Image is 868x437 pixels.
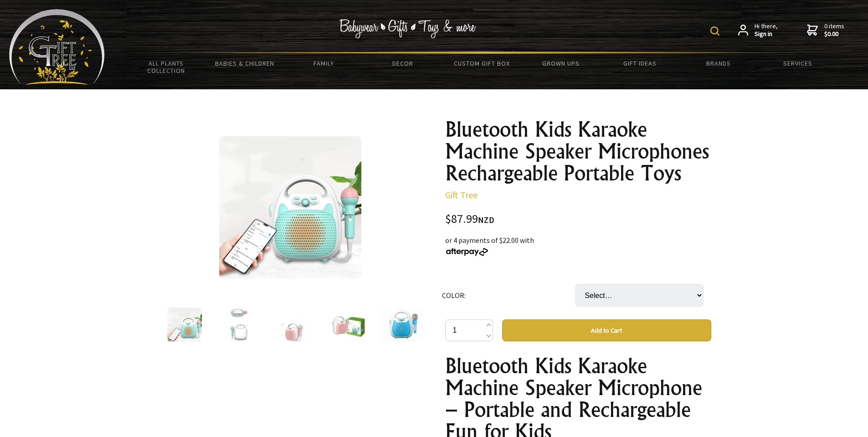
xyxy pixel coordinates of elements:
img: Afterpay [445,248,489,256]
a: Brands [679,54,758,73]
button: Add to Cart [502,319,711,341]
a: All Plants Collection [127,54,205,80]
img: Bluetooth Kids Karaoke Machine Speaker Microphones Rechargeable Portable Toys [331,308,366,342]
img: Bluetooth Kids Karaoke Machine Speaker Microphones Rechargeable Portable Toys [219,136,361,278]
img: Babywear - Gifts - Toys & more [339,19,476,38]
img: Bluetooth Kids Karaoke Machine Speaker Microphones Rechargeable Portable Toys [167,308,202,342]
a: 0 items$0.00 [807,22,844,38]
td: COLOR: [442,271,575,319]
a: Family [284,54,363,73]
img: Bluetooth Kids Karaoke Machine Speaker Microphones Rechargeable Portable Toys [277,308,311,342]
a: Custom Gift Box [442,54,521,73]
a: Hi there,Sign in [738,22,778,38]
a: Grown Ups [521,54,600,73]
span: Hi there, [755,22,778,38]
span: 0 items [824,22,844,38]
strong: $0.00 [824,30,844,38]
img: Bluetooth Kids Karaoke Machine Speaker Microphones Rechargeable Portable Toys [226,308,252,342]
a: Services [758,54,837,73]
a: Gift Ideas [600,54,679,73]
a: Decor [363,54,442,73]
a: Gift Tree [445,189,478,201]
div: $87.99 [445,213,711,226]
div: or 4 payments of $22.00 with [445,235,711,257]
h1: Bluetooth Kids Karaoke Machine Speaker Microphones Rechargeable Portable Toys [445,118,711,184]
span: NZD [478,215,494,225]
img: product search [710,26,719,36]
a: Babies & Children [205,54,284,73]
img: Babyware - Gifts - Toys and more... [9,9,105,85]
img: Bluetooth Kids Karaoke Machine Speaker Microphones Rechargeable Portable Toys [381,308,425,342]
strong: Sign in [755,30,778,38]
